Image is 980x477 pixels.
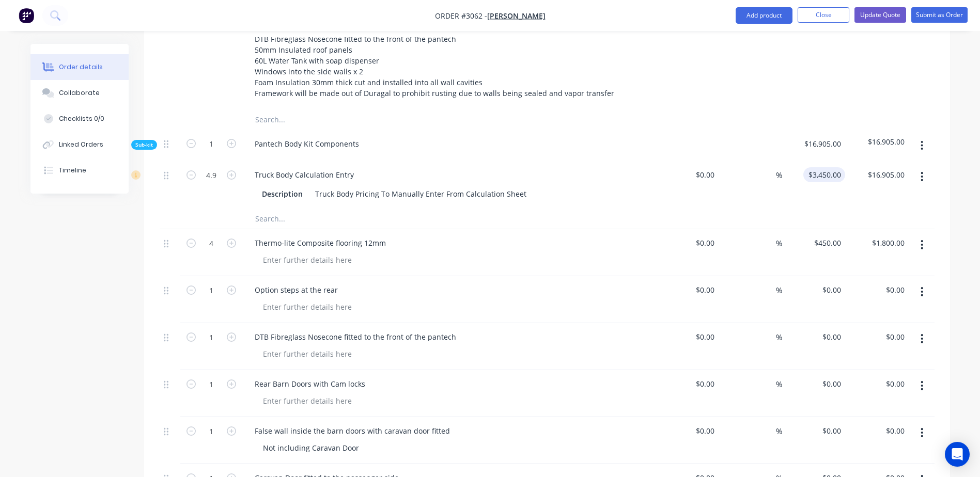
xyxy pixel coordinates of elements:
div: DTB Fibreglass Nosecone fitted to the front of the pantech [246,329,464,344]
div: Truck Body Pricing To Manually Enter From Calculation Sheet [311,186,531,201]
div: Collaborate [59,88,100,98]
button: Add product [736,7,792,24]
span: Order #3062 - [435,11,487,21]
span: Sub-kit [135,141,153,149]
div: Timeline [59,166,86,175]
div: Linked Orders [59,140,103,149]
button: Close [798,7,849,23]
span: % [776,284,782,296]
div: Pantech Body Kit Components [246,136,367,151]
div: Checklists 0/0 [59,114,104,123]
span: % [776,378,782,390]
a: [PERSON_NAME] [487,11,546,21]
div: Open Intercom Messenger [945,442,970,467]
div: Truck Body Calculation Entry [246,167,362,182]
span: % [776,331,782,343]
span: $16,905.00 [849,136,905,147]
div: Thermo-lite Composite flooring 12mm [246,235,394,250]
button: Checklists 0/0 [30,106,129,132]
button: Timeline [30,157,129,183]
input: Search... [255,208,461,229]
div: Order details [59,62,103,72]
div: Option steps at the rear [246,282,346,297]
button: Order details [30,54,129,80]
img: Factory [19,8,34,23]
button: Collaborate [30,80,129,106]
span: % [776,237,782,249]
div: Not including Caravan Door [255,440,367,455]
span: $16,905.00 [786,138,842,149]
div: Rear Barn Doors with Cam locks [246,376,374,391]
span: % [776,425,782,437]
span: % [776,169,782,181]
div: False wall inside the barn doors with caravan door fitted [246,423,458,438]
button: Update Quote [854,7,906,23]
button: Linked Orders [30,132,129,157]
input: Search... [255,109,461,130]
div: Description [258,186,307,201]
button: Submit as Order [911,7,968,23]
